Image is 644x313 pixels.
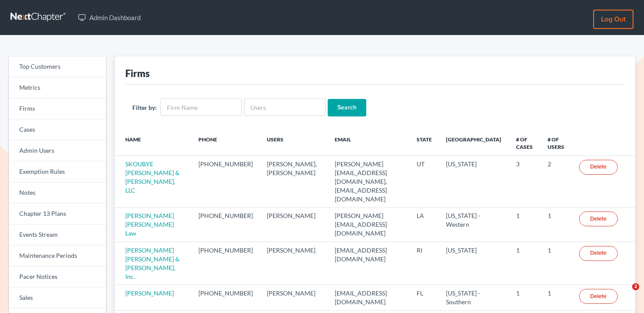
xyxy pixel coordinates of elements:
a: Delete [579,289,618,304]
td: [PHONE_NUMBER] [191,207,260,242]
div: Firms [125,67,150,80]
input: Firm Name [160,98,242,116]
a: Top Customers [9,56,106,77]
td: [EMAIL_ADDRESS][DOMAIN_NAME] [328,285,410,310]
td: RI [410,242,439,285]
td: [PERSON_NAME][EMAIL_ADDRESS][DOMAIN_NAME] [328,207,410,242]
td: [PHONE_NUMBER] [191,156,260,207]
span: 2 [632,283,639,290]
td: [PERSON_NAME] [260,285,328,310]
td: [PERSON_NAME], [PERSON_NAME] [260,156,328,207]
a: Log out [593,10,633,29]
a: Events Stream [9,225,106,246]
td: [US_STATE] [439,242,509,285]
td: 1 [509,242,541,285]
a: Chapter 13 Plans [9,204,106,225]
td: [US_STATE] - Southern [439,285,509,310]
td: [EMAIL_ADDRESS][DOMAIN_NAME] [328,242,410,285]
th: Name [115,130,191,156]
input: Search [328,99,366,116]
td: 1 [509,207,541,242]
a: Delete [579,160,618,175]
td: UT [410,156,439,207]
a: SKOUBYE [PERSON_NAME] & [PERSON_NAME], LLC [125,160,180,194]
th: State [410,130,439,156]
th: Phone [191,130,260,156]
td: FL [410,285,439,310]
a: Delete [579,246,618,261]
td: 1 [541,207,572,242]
td: 3 [509,156,541,207]
a: [PERSON_NAME] [PERSON_NAME] & [PERSON_NAME], Inc. [125,246,180,280]
a: [PERSON_NAME] [PERSON_NAME] Law [125,212,174,237]
td: [PHONE_NUMBER] [191,285,260,310]
td: [PERSON_NAME][EMAIL_ADDRESS][DOMAIN_NAME], [EMAIL_ADDRESS][DOMAIN_NAME] [328,156,410,207]
td: 1 [509,285,541,310]
a: Firms [9,98,106,120]
a: Cases [9,120,106,141]
a: Exemption Rules [9,162,106,183]
input: Users [244,98,326,116]
a: Admin Users [9,141,106,162]
td: 2 [541,156,572,207]
td: [PHONE_NUMBER] [191,242,260,285]
td: 1 [541,242,572,285]
td: [US_STATE] - Western [439,207,509,242]
a: [PERSON_NAME] [125,289,174,297]
label: Filter by: [132,103,157,112]
th: # of Users [541,130,572,156]
a: Maintenance Periods [9,246,106,267]
a: Sales [9,288,106,309]
a: Admin Dashboard [74,10,145,25]
a: Pacer Notices [9,267,106,288]
a: Metrics [9,77,106,98]
th: [GEOGRAPHIC_DATA] [439,130,509,156]
th: # of Cases [509,130,541,156]
td: [PERSON_NAME] [260,242,328,285]
a: Delete [579,211,618,226]
th: Users [260,130,328,156]
iframe: Intercom live chat [614,283,635,304]
a: Notes [9,183,106,204]
td: [PERSON_NAME] [260,207,328,242]
td: LA [410,207,439,242]
td: 1 [541,285,572,310]
td: [US_STATE] [439,156,509,207]
th: Email [328,130,410,156]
